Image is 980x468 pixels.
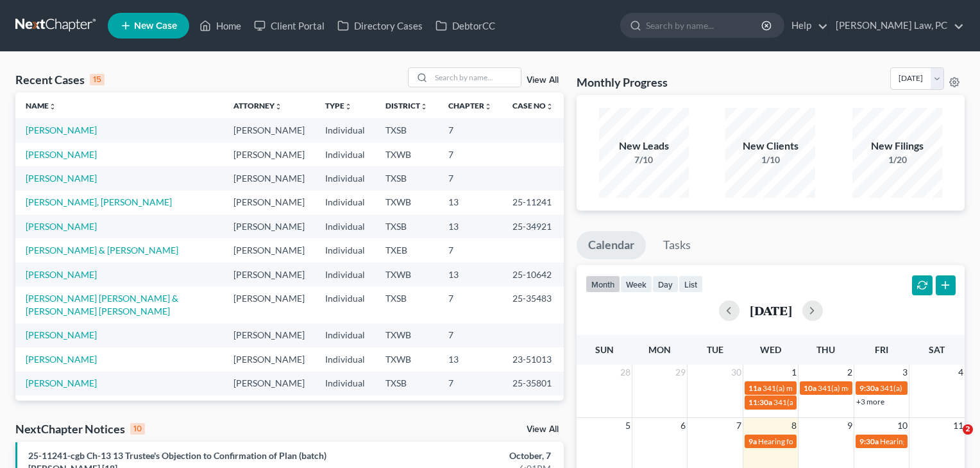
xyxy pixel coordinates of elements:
[502,286,564,323] td: 25-35483
[438,214,502,238] td: 13
[852,153,942,166] div: 1/20
[26,245,178,256] a: [PERSON_NAME] & [PERSON_NAME]
[438,372,502,395] td: 7
[26,149,97,160] a: [PERSON_NAME]
[223,395,315,419] td: [PERSON_NAME]
[502,372,564,395] td: 25-35801
[193,14,248,37] a: Home
[375,372,438,395] td: TXSB
[223,347,315,371] td: [PERSON_NAME]
[502,191,564,214] td: 25-11241
[512,101,553,110] a: Case Nounfold_more
[679,275,703,293] button: list
[502,347,564,371] td: 23-51013
[223,238,315,262] td: [PERSON_NAME]
[763,383,886,393] span: 341(a) meeting for [PERSON_NAME]
[484,103,492,110] i: unfold_more
[652,231,702,259] a: Tasks
[438,347,502,371] td: 13
[646,13,763,37] input: Search by name...
[707,344,723,355] span: Tue
[15,421,145,437] div: NextChapter Notices
[26,196,172,207] a: [PERSON_NAME], [PERSON_NAME]
[375,214,438,238] td: TXSB
[619,365,632,380] span: 28
[90,74,105,85] div: 15
[804,383,816,393] span: 10a
[790,365,798,380] span: 1
[785,14,828,37] a: Help
[438,166,502,190] td: 7
[790,418,798,433] span: 8
[248,14,331,37] a: Client Portal
[735,418,743,433] span: 7
[315,324,375,347] td: Individual
[420,103,428,110] i: unfold_more
[315,191,375,214] td: Individual
[429,14,502,37] a: DebtorCC
[233,101,282,110] a: Attorneyunfold_more
[438,143,502,166] td: 7
[130,423,145,435] div: 10
[26,329,97,340] a: [PERSON_NAME]
[438,118,502,142] td: 7
[375,166,438,190] td: TXSB
[599,139,689,153] div: New Leads
[748,397,772,407] span: 11:30a
[748,437,757,446] span: 9a
[859,383,879,393] span: 9:30a
[679,418,687,433] span: 6
[957,365,965,380] span: 4
[26,269,97,280] a: [PERSON_NAME]
[816,344,835,355] span: Thu
[26,173,97,184] a: [PERSON_NAME]
[599,153,689,166] div: 7/10
[674,365,687,380] span: 29
[375,143,438,166] td: TXWB
[375,286,438,323] td: TXSB
[315,118,375,142] td: Individual
[325,101,352,110] a: Typeunfold_more
[438,324,502,347] td: 7
[375,191,438,214] td: TXWB
[385,449,551,462] div: October, 7
[773,397,897,407] span: 341(a) meeting for [PERSON_NAME]
[315,214,375,238] td: Individual
[375,324,438,347] td: TXWB
[829,14,964,37] a: [PERSON_NAME] Law, PC
[315,263,375,286] td: Individual
[134,21,177,31] span: New Case
[648,344,671,355] span: Mon
[26,101,56,110] a: Nameunfold_more
[730,365,743,380] span: 30
[846,418,854,433] span: 9
[315,166,375,190] td: Individual
[880,437,980,446] span: Hearing for [PERSON_NAME]
[315,372,375,395] td: Individual
[223,118,315,142] td: [PERSON_NAME]
[223,286,315,323] td: [PERSON_NAME]
[586,275,620,293] button: month
[750,304,792,317] h2: [DATE]
[846,365,854,380] span: 2
[223,143,315,166] td: [PERSON_NAME]
[315,395,375,419] td: Individual
[375,118,438,142] td: TXSB
[859,437,879,446] span: 9:30a
[375,238,438,262] td: TXEB
[15,72,105,87] div: Recent Cases
[652,275,679,293] button: day
[527,76,559,85] a: View All
[223,191,315,214] td: [PERSON_NAME]
[223,214,315,238] td: [PERSON_NAME]
[725,153,815,166] div: 1/10
[344,103,352,110] i: unfold_more
[936,424,967,455] iframe: Intercom live chat
[448,101,492,110] a: Chapterunfold_more
[760,344,781,355] span: Wed
[223,372,315,395] td: [PERSON_NAME]
[502,214,564,238] td: 25-34921
[952,418,965,433] span: 11
[438,395,502,419] td: 7
[963,424,973,435] span: 2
